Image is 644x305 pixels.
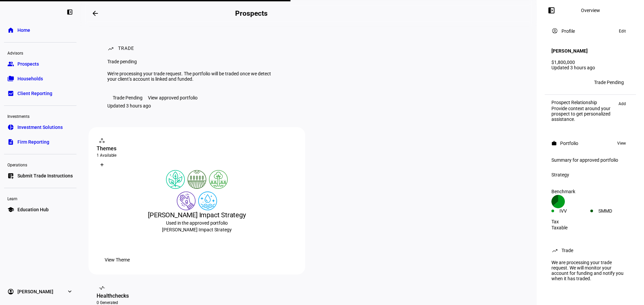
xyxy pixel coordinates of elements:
[551,247,558,254] mat-icon: trending_up
[551,139,629,147] eth-panel-overview-card-header: Portfolio
[4,135,76,149] a: descriptionFirm Reporting
[551,225,629,230] div: Taxable
[551,157,629,163] div: Summary for approved portfolio
[148,95,198,100] div: View approved portfolio
[107,71,272,82] div: We’re processing your trade request. The portfolio will be traded once we detect your client’s ac...
[17,90,52,97] span: Client Reporting
[7,139,14,145] eth-mat-symbol: description
[554,80,560,85] span: HK
[187,170,206,189] img: sustainableAgriculture.colored.svg
[105,253,130,266] span: View Theme
[97,220,297,233] div: Used in the approved portfolio
[551,189,629,194] div: Benchmark
[113,95,143,100] div: Trade Pending
[198,192,217,210] img: cleanWater.colored.svg
[7,27,14,33] eth-mat-symbol: home
[4,57,76,71] a: groupProspects
[4,121,76,134] a: pie_chartInvestment Solutions
[235,9,267,17] h2: Prospects
[209,170,228,189] img: deforestation.colored.svg
[4,72,76,85] a: folder_copyHouseholds
[107,103,151,108] div: Updated 3 hours ago
[17,27,30,33] span: Home
[118,46,134,52] div: Trade
[166,170,185,189] img: climateChange.colored.svg
[4,111,76,121] div: Investments
[7,172,14,179] eth-mat-symbol: list_alt_add
[551,141,557,146] mat-icon: work
[617,139,626,147] span: View
[551,246,629,254] eth-panel-overview-card-header: Trade
[162,227,232,232] span: [PERSON_NAME] Impact Strategy
[561,28,575,34] div: Profile
[581,8,600,13] div: Overview
[615,100,629,108] button: Add
[551,100,615,105] div: Prospect Relationship
[561,248,573,253] div: Trade
[97,145,297,153] div: Themes
[4,87,76,100] a: bid_landscapeClient Reporting
[97,210,297,220] div: [PERSON_NAME] Impact Strategy
[97,292,297,300] div: Healthchecks
[17,206,49,213] span: Education Hub
[565,80,569,85] span: +3
[17,288,53,295] span: [PERSON_NAME]
[97,153,297,158] div: 1 Available
[91,9,99,17] mat-icon: arrow_backwards
[4,23,76,37] a: homeHome
[551,172,629,177] div: Strategy
[7,75,14,82] eth-mat-symbol: folder_copy
[4,48,76,57] div: Advisors
[177,192,196,210] img: poverty.colored.svg
[559,208,590,214] div: IVV
[7,90,14,97] eth-mat-symbol: bid_landscape
[551,27,558,34] mat-icon: account_circle
[7,124,14,131] eth-mat-symbol: pie_chart
[551,60,629,65] div: $1,800,000
[614,139,629,147] button: View
[17,75,43,82] span: Households
[17,139,49,145] span: Firm Reporting
[560,141,578,146] div: Portfolio
[594,80,624,85] div: Trade Pending
[17,124,63,131] span: Investment Solutions
[619,27,626,35] span: Edit
[99,285,105,291] mat-icon: vital_signs
[551,219,629,224] div: Tax
[551,48,588,54] h4: [PERSON_NAME]
[4,194,76,203] div: Learn
[97,253,138,266] button: View Theme
[99,137,105,144] mat-icon: workspaces
[17,172,73,179] span: Submit Trade Instructions
[4,160,76,169] div: Operations
[7,61,14,67] eth-mat-symbol: group
[17,61,39,67] span: Prospects
[7,288,14,295] eth-mat-symbol: account_circle
[7,206,14,213] eth-mat-symbol: school
[551,65,629,70] div: Updated 3 hours ago
[619,100,626,108] span: Add
[598,208,629,214] div: SMMD
[107,59,272,64] div: Trade pending
[551,27,629,35] eth-panel-overview-card-header: Profile
[66,9,73,15] eth-mat-symbol: left_panel_close
[551,106,615,122] div: Provide context around your prospect to get personalized assistance.
[107,45,114,52] mat-icon: trending_up
[615,27,629,35] button: Edit
[547,6,555,14] mat-icon: left_panel_open
[66,288,73,295] eth-mat-symbol: expand_more
[547,257,633,284] div: We are processing your trade request. We will monitor your account for funding and notify you whe...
